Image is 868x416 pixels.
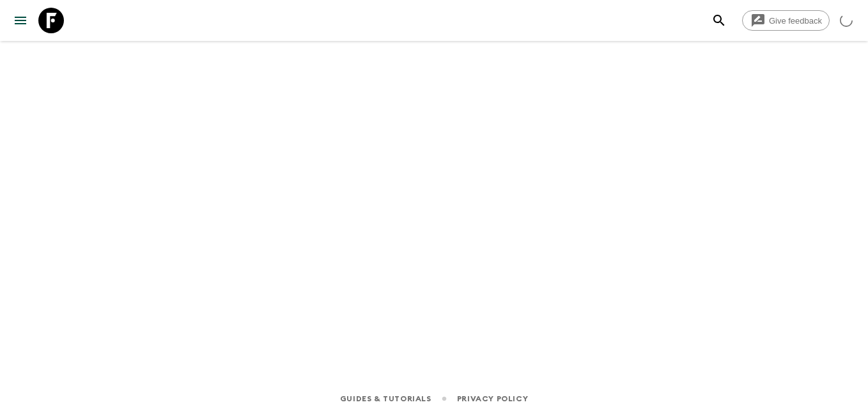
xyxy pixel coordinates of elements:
[742,10,830,31] a: Give feedback
[8,8,33,33] button: menu
[706,8,732,33] button: search adventures
[457,392,528,406] a: Privacy Policy
[340,392,431,406] a: Guides & Tutorials
[762,16,829,26] span: Give feedback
